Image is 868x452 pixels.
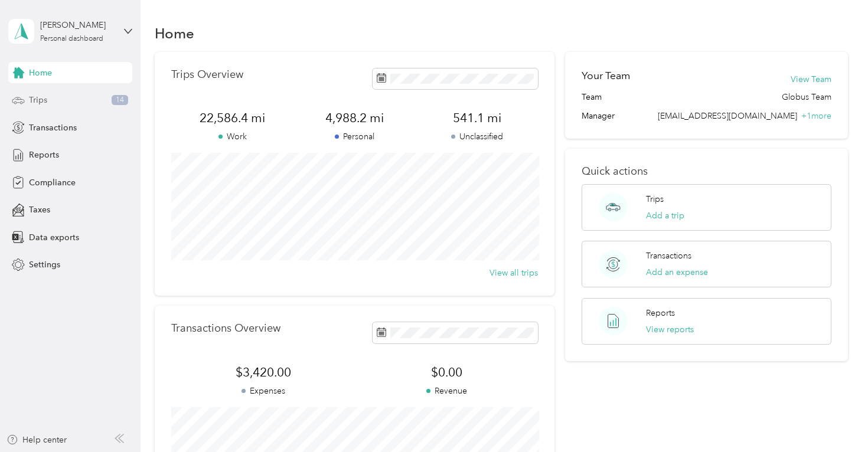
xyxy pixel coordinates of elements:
[293,110,416,126] span: 4,988.2 mi
[646,307,675,319] p: Reports
[801,111,831,121] span: + 1 more
[171,68,243,81] p: Trips Overview
[355,364,539,381] span: $0.00
[40,35,103,42] div: Personal dashboard
[416,110,538,126] span: 541.1 mi
[802,386,868,452] iframe: Everlance-gr Chat Button Frame
[646,266,708,279] button: Add an expense
[171,130,293,143] p: Work
[658,111,797,121] span: [EMAIL_ADDRESS][DOMAIN_NAME]
[791,73,831,86] button: View Team
[29,67,52,79] span: Home
[40,19,114,31] div: [PERSON_NAME]
[29,231,79,244] span: Data exports
[171,385,355,397] p: Expenses
[29,94,47,106] span: Trips
[582,110,615,122] span: Manager
[293,130,416,143] p: Personal
[155,27,194,40] h1: Home
[782,91,831,103] span: Globus Team
[490,267,538,279] button: View all trips
[112,95,128,106] span: 14
[355,385,539,397] p: Revenue
[416,130,538,143] p: Unclassified
[171,110,293,126] span: 22,586.4 mi
[582,165,831,178] p: Quick actions
[171,322,280,335] p: Transactions Overview
[582,68,630,83] h2: Your Team
[29,149,59,161] span: Reports
[646,209,684,222] button: Add a trip
[646,250,691,262] p: Transactions
[646,323,694,336] button: View reports
[29,204,50,216] span: Taxes
[29,176,76,189] span: Compliance
[6,434,67,446] button: Help center
[29,122,77,134] span: Transactions
[582,91,602,103] span: Team
[171,364,355,381] span: $3,420.00
[29,258,60,271] span: Settings
[646,193,664,205] p: Trips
